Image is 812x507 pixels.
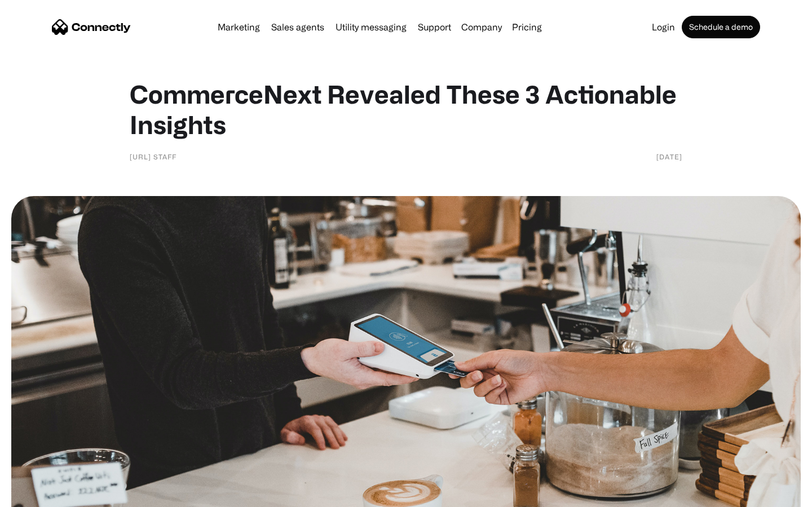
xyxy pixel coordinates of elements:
[458,19,505,35] div: Company
[130,151,176,162] div: [URL] Staff
[331,23,411,32] a: Utility messaging
[23,487,68,503] ul: Language list
[267,23,329,32] a: Sales agents
[656,151,682,162] div: [DATE]
[682,16,760,38] a: Schedule a demo
[213,23,264,32] a: Marketing
[52,19,131,35] a: home
[461,19,502,35] div: Company
[507,23,546,32] a: Pricing
[11,487,68,503] aside: Language selected: English
[647,23,679,32] a: Login
[130,79,682,140] h1: CommerceNext Revealed These 3 Actionable Insights
[413,23,456,32] a: Support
